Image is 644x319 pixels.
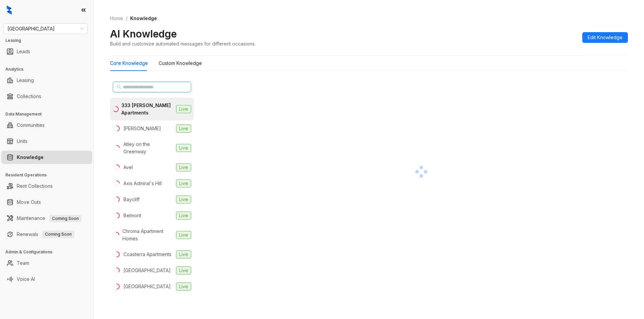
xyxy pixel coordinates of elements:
[117,85,121,89] span: search
[17,74,34,87] a: Leasing
[176,105,191,113] span: Live
[17,135,28,148] a: Units
[176,250,191,258] span: Live
[176,266,191,274] span: Live
[17,45,30,58] a: Leads
[588,34,623,41] span: Edit Knowledge
[123,164,133,171] div: Avel
[17,179,53,193] a: Rent Collections
[1,45,92,58] li: Leads
[123,267,171,274] div: [GEOGRAPHIC_DATA]
[123,283,171,290] div: [GEOGRAPHIC_DATA]
[17,118,45,132] a: Communities
[126,15,127,22] li: /
[1,256,92,270] li: Team
[176,231,191,239] span: Live
[176,144,191,152] span: Live
[17,90,41,103] a: Collections
[1,272,92,286] li: Voice AI
[122,228,173,242] div: Chroma Apartment Homes
[123,180,162,187] div: Axis Admiral's Hill
[5,249,94,255] h3: Admin & Configurations
[17,195,41,209] a: Move Outs
[42,231,74,238] span: Coming Soon
[123,212,141,219] div: Belmont
[582,32,628,43] button: Edit Knowledge
[1,135,92,148] li: Units
[1,118,92,132] li: Communities
[159,60,202,67] div: Custom Knowledge
[176,283,191,291] span: Live
[176,212,191,220] span: Live
[110,27,177,40] h2: AI Knowledge
[123,141,173,155] div: Atley on the Greenway
[17,228,74,241] a: RenewalsComing Soon
[17,256,29,270] a: Team
[7,5,12,15] img: logo
[176,125,191,133] span: Live
[176,195,191,204] span: Live
[176,163,191,171] span: Live
[49,215,82,222] span: Coming Soon
[5,172,94,178] h3: Resident Operations
[5,66,94,72] h3: Analytics
[1,228,92,241] li: Renewals
[17,151,44,164] a: Knowledge
[121,102,173,116] div: 333 [PERSON_NAME] Apartments
[1,212,92,225] li: Maintenance
[1,195,92,209] li: Move Outs
[123,125,161,132] div: [PERSON_NAME]
[1,151,92,164] li: Knowledge
[130,15,157,21] span: Knowledge
[5,111,94,117] h3: Data Management
[5,37,94,44] h3: Leasing
[17,272,35,286] a: Voice AI
[123,196,140,203] div: Baycliff
[7,24,84,34] span: Fairfield
[123,251,171,258] div: Coasterra Apartments
[1,74,92,87] li: Leasing
[110,60,148,67] div: Core Knowledge
[109,15,124,22] a: Home
[1,90,92,103] li: Collections
[176,179,191,187] span: Live
[1,179,92,193] li: Rent Collections
[110,40,256,47] div: Build and customize automated messages for different occasions.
